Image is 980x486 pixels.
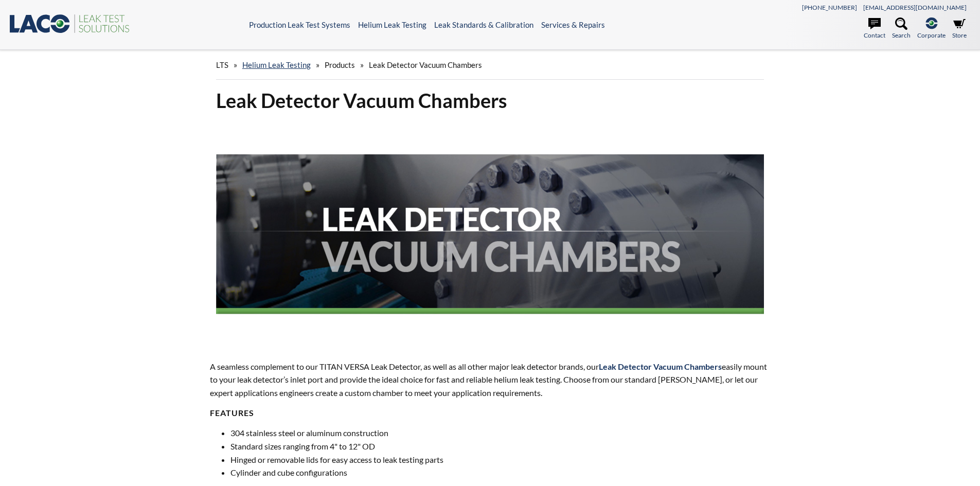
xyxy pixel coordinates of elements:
span: Corporate [917,30,946,40]
img: Leak Test Vacuum Chambers header [216,121,764,340]
a: Services & Repairs [541,20,605,29]
span: LTS [216,60,228,69]
li: 304 stainless steel or aluminum construction [230,426,771,440]
a: Leak Standards & Calibration [434,20,533,29]
li: Standard sizes ranging from 4" to 12" OD [230,440,771,453]
a: Production Leak Test Systems [249,20,350,29]
li: Hinged or removable lids for easy access to leak testing parts [230,453,771,466]
a: Helium Leak Testing [242,60,311,69]
span: Products [325,60,355,69]
a: [PHONE_NUMBER] [802,4,857,11]
h1: Leak Detector Vacuum Chambers [216,88,764,113]
a: [EMAIL_ADDRESS][DOMAIN_NAME] [863,4,967,11]
div: » » » [216,50,764,80]
h4: Features [210,408,771,419]
p: A seamless complement to our TITAN VERSA Leak Detector, as well as all other major leak detector ... [210,360,771,400]
a: Store [952,17,967,40]
li: Cylinder and cube configurations [230,466,771,479]
a: Contact [864,17,885,40]
span: Leak Detector Vacuum Chambers [369,60,482,69]
a: Search [892,17,911,40]
a: Helium Leak Testing [358,20,426,29]
strong: Leak Detector Vacuum Chambers [599,362,722,371]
